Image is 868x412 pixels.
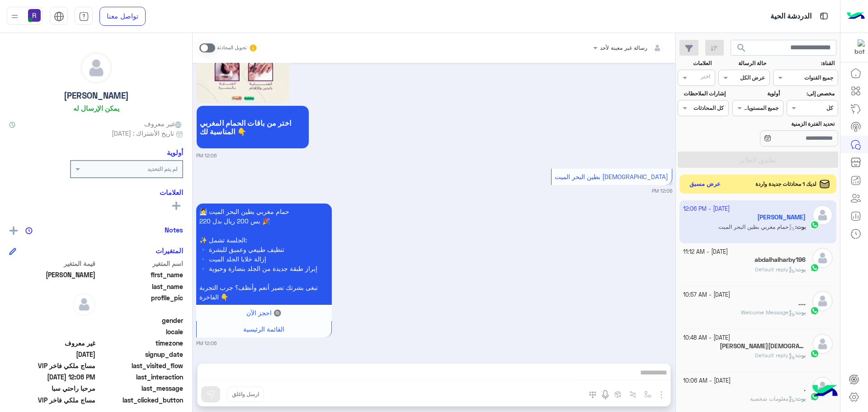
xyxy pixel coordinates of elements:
h6: المتغيرات [156,246,183,255]
img: defaultAdmin.png [812,248,833,268]
label: مخصص إلى: [788,90,835,98]
span: بوت [797,352,806,359]
p: الدردشة الحية [770,10,811,23]
b: : [795,309,806,316]
span: first_name [97,270,184,279]
span: غير معروف [9,338,95,348]
button: ارسل واغلق [227,387,264,402]
a: تواصل معنا [99,7,146,26]
b: لم يتم التحديد [147,166,178,172]
span: القائمة الرئيسية [243,325,284,333]
span: بوت [797,266,806,273]
img: Logo [847,7,865,26]
h5: . [804,385,806,393]
h6: أولوية [167,148,183,156]
label: إشارات الملاحظات [679,90,725,98]
h5: abdalhalharby196 [755,256,806,264]
b: : [795,266,806,273]
img: WhatsApp [810,263,819,272]
span: بوت [797,309,806,316]
img: notes [25,227,33,234]
span: last_message [97,384,184,393]
span: لديك 1 محادثات جديدة واردة [755,180,816,188]
span: غير معروف [144,119,183,128]
small: [DATE] - 10:48 AM [683,334,730,342]
img: defaultAdmin.png [812,334,833,354]
span: last_name [97,282,184,291]
small: 12:06 PM [196,152,217,159]
span: Welcome Message [741,309,795,316]
button: search [731,40,753,59]
span: 🔘 احجز الآن [246,309,281,317]
h6: يمكن الإرسال له [73,104,119,112]
span: مساج ملكي فاخر VIP [9,361,95,370]
span: last_interaction [97,372,184,382]
span: قيمة المتغير [9,259,95,268]
button: تطبيق الفلاتر [678,152,838,168]
h6: العلامات [9,188,183,196]
small: 12:06 PM [652,187,672,194]
span: timezone [97,338,184,348]
img: tab [79,11,89,22]
span: null [9,316,95,325]
label: حالة الرسالة [720,59,766,67]
span: رسالة غير معينة لأحد [600,44,647,51]
span: اسم المتغير [97,259,184,268]
small: 12:06 PM [196,340,217,347]
span: 2025-09-29T09:06:12.822Z [9,372,95,382]
span: بوت [797,395,806,402]
img: userImage [28,9,41,22]
span: مساج ملكي فاخر VIP [9,395,95,405]
label: العلامات [679,59,712,67]
span: تاريخ الأشتراك : [DATE] [112,128,174,138]
span: معلومات شخصية [750,395,795,402]
h6: Notes [165,226,183,234]
label: تحديد الفترة الزمنية [733,120,835,128]
button: عرض مسبق [686,178,724,190]
div: اختر [701,72,712,83]
small: [DATE] - 10:57 AM [683,291,730,299]
span: locale [97,327,184,336]
span: last_clicked_button [97,395,184,405]
img: defaultAdmin.png [81,52,112,83]
img: defaultAdmin.png [73,293,95,316]
small: تحويل المحادثة [217,44,247,52]
img: 322853014244696 [849,39,865,56]
img: hulul-logo.png [809,376,841,407]
small: [DATE] - 11:12 AM [683,248,728,256]
b: : [795,395,806,402]
span: profile_pic [97,293,184,314]
span: gender [97,316,184,325]
span: Default reply [755,266,795,273]
img: tab [818,10,830,22]
label: القناة: [774,59,835,67]
span: [DEMOGRAPHIC_DATA] بطين البحر الميت [555,173,668,180]
span: اختر من باقات الحمام المغربي المناسبة لك 👇 [200,118,306,136]
img: add [9,227,18,235]
span: Default reply [755,352,795,359]
img: defaultAdmin.png [812,291,833,311]
h5: .... [798,299,806,307]
img: tab [54,11,64,22]
b: : [795,352,806,359]
img: profile [9,11,20,22]
img: WhatsApp [810,306,819,315]
span: مرحبا راحتي سبا [9,384,95,393]
h5: [PERSON_NAME] [64,90,129,101]
h5: أبو عمر المصري [720,342,806,350]
span: signup_date [97,350,184,359]
small: [DATE] - 10:06 AM [683,377,731,385]
label: أولوية [733,90,780,98]
span: Ahmed [9,270,95,279]
a: tab [75,7,93,26]
span: last_visited_flow [97,361,184,370]
span: 2025-09-29T09:05:43.233Z [9,350,95,359]
span: search [736,43,747,53]
img: WhatsApp [810,349,819,358]
p: 29/9/2025, 12:06 PM [196,204,332,305]
span: null [9,327,95,336]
